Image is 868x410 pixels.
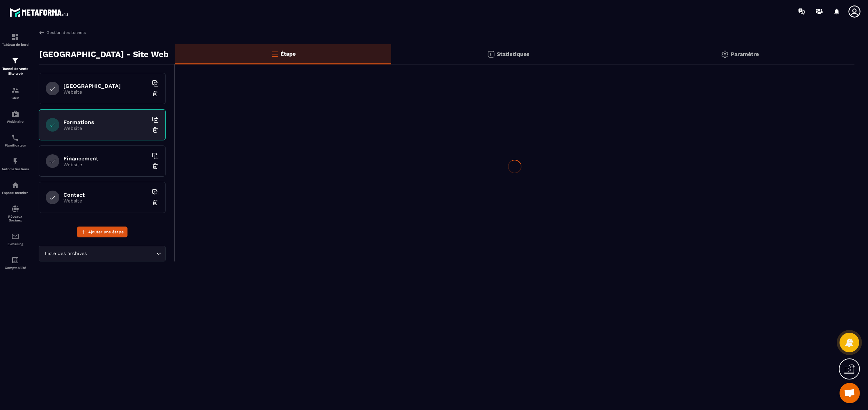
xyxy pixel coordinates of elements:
[2,28,29,52] a: formationformationTableau de bord
[2,167,29,171] p: Automatisations
[2,266,29,270] p: Comptabilité
[11,157,19,165] img: automations
[2,52,29,81] a: formationformationTunnel de vente Site web
[487,50,495,58] img: stats.20deebd0.svg
[2,227,29,251] a: emailemailE-mailing
[11,256,19,264] img: accountant
[11,86,19,94] img: formation
[2,66,29,76] p: Tunnel de vente Site web
[43,250,88,257] span: Liste des archives
[2,105,29,129] a: automationsautomationsWebinaire
[280,51,296,57] p: Étape
[11,134,19,142] img: scheduler
[88,250,155,257] input: Search for option
[11,232,19,240] img: email
[39,30,86,36] a: Gestion des tunnels
[11,205,19,213] img: social-network
[2,242,29,246] p: E-mailing
[2,215,29,222] p: Réseaux Sociaux
[840,383,860,403] div: Ouvrir le chat
[2,96,29,100] p: CRM
[11,110,19,118] img: automations
[63,83,148,89] h6: [GEOGRAPHIC_DATA]
[63,155,148,162] h6: Financement
[88,229,124,235] span: Ajouter une étape
[2,43,29,46] p: Tableau de bord
[721,50,729,58] img: setting-gr.5f69749f.svg
[2,81,29,105] a: formationformationCRM
[2,191,29,195] p: Espace membre
[152,163,159,170] img: trash
[2,176,29,200] a: automationsautomationsEspace membre
[63,162,148,167] p: Website
[63,198,148,203] p: Website
[63,119,148,125] h6: Formations
[63,192,148,198] h6: Contact
[152,90,159,97] img: trash
[2,200,29,227] a: social-networksocial-networkRéseaux Sociaux
[2,152,29,176] a: automationsautomationsAutomatisations
[63,89,148,95] p: Website
[11,33,19,41] img: formation
[39,246,166,261] div: Search for option
[39,30,45,36] img: arrow
[2,143,29,147] p: Planificateur
[39,47,169,61] p: [GEOGRAPHIC_DATA] - Site Web
[152,126,159,133] img: trash
[271,50,279,58] img: bars-o.4a397970.svg
[2,129,29,152] a: schedulerschedulerPlanificateur
[11,181,19,189] img: automations
[9,6,71,19] img: logo
[497,51,530,57] p: Statistiques
[2,251,29,275] a: accountantaccountantComptabilité
[2,120,29,123] p: Webinaire
[11,57,19,65] img: formation
[63,125,148,131] p: Website
[152,199,159,206] img: trash
[77,227,127,237] button: Ajouter une étape
[731,51,759,57] p: Paramètre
